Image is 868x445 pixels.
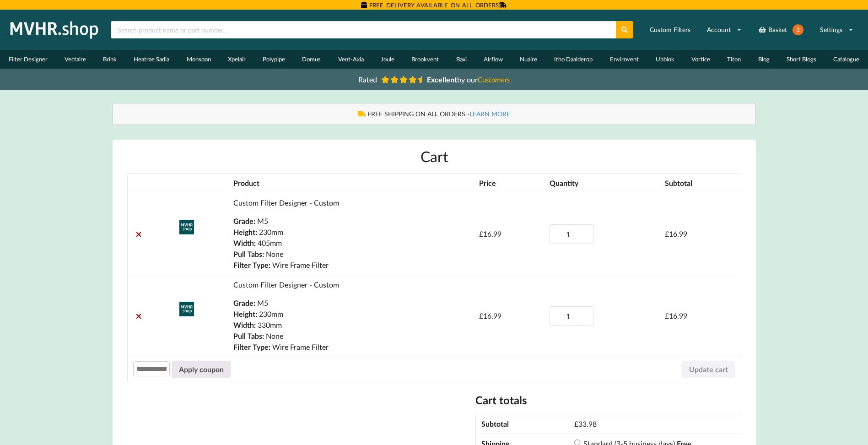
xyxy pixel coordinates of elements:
a: Ubbink [647,50,683,69]
th: Subtotal [476,414,568,434]
bdi: 33.98 [574,419,597,428]
a: Titon [719,50,749,69]
a: Blog [749,50,778,69]
a: Baxi [447,50,475,69]
p: None [233,331,468,342]
img: mvhr.shop.png [6,18,102,41]
img: Custom Filter Designer - Custom [179,220,194,234]
a: Remove Custom Filter Designer - Custom from cart [133,228,144,239]
span: £ [665,229,669,238]
dt: Width: [233,238,256,249]
i: Customers [478,75,510,84]
h2: Cart totals [475,393,741,407]
a: Brookvent [403,50,447,69]
bdi: 16.99 [479,311,501,320]
p: 405mm [233,238,468,249]
p: 230mm [233,309,468,320]
bdi: 16.99 [665,311,687,320]
a: Vectaire [56,50,94,69]
p: Wire Frame Filter [233,260,468,271]
a: Vortice [683,50,719,69]
th: Subtotal [659,174,740,193]
a: Remove Custom Filter Designer - Custom from cart [133,310,144,321]
span: £ [479,229,483,238]
a: Brink [95,50,125,69]
dt: Pull Tabs: [233,331,264,342]
dt: Grade: [233,216,255,227]
a: Short Blogs [778,50,825,69]
dt: Filter Type: [233,342,270,353]
img: Custom Filter Designer - Custom [179,302,194,316]
a: Domus [294,50,329,69]
h1: Cart [127,147,741,166]
a: Joule [372,50,403,69]
input: Product quantity [550,224,593,244]
a: Itho Daalderop [546,50,601,69]
a: Nuaire [511,50,545,69]
span: 2 [793,24,803,35]
dt: Filter Type: [233,260,270,271]
th: Price [474,174,544,193]
bdi: 16.99 [665,229,687,238]
p: M5 [233,216,468,227]
span: £ [574,419,578,428]
p: Wire Frame Filter [233,342,468,353]
span: Rated [358,75,377,84]
a: Airflow [475,50,511,69]
dt: Grade: [233,298,255,309]
a: Custom Filters [644,22,696,38]
p: None [233,249,468,260]
p: 330mm [233,320,468,331]
td: Custom Filter Designer - Custom [228,193,474,275]
p: M5 [233,298,468,309]
dt: Width: [233,320,256,331]
span: £ [479,311,483,320]
th: Product [228,174,474,193]
input: Product quantity [550,306,593,326]
a: Basket2 [752,19,809,40]
th: Quantity [544,174,660,193]
dt: Pull Tabs: [233,249,264,260]
span: £ [665,311,669,320]
bdi: 16.99 [479,229,501,238]
button: Apply coupon [172,361,231,378]
a: Polypipe [254,50,294,69]
a: Settings [814,22,859,38]
a: Xpelair [219,50,254,69]
dt: Height: [233,227,257,238]
a: Envirovent [601,50,647,69]
a: LEARN MORE [469,110,510,118]
td: Custom Filter Designer - Custom [228,275,474,357]
a: Rated Excellentby ourCustomers [352,72,517,87]
b: Excellent [427,75,457,84]
dt: Height: [233,309,257,320]
a: Account [701,22,748,38]
div: FREE SHIPPING ON ALL ORDERS - [122,109,746,119]
a: Heatrae Sadia [125,50,178,69]
button: Update cart [682,361,735,378]
p: 230mm [233,227,468,238]
a: Catalogue [825,50,868,69]
span: by our [427,75,510,84]
a: Monsoon [178,50,219,69]
a: Vent-Axia [329,50,372,69]
input: Search product name or part number... [111,21,616,38]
